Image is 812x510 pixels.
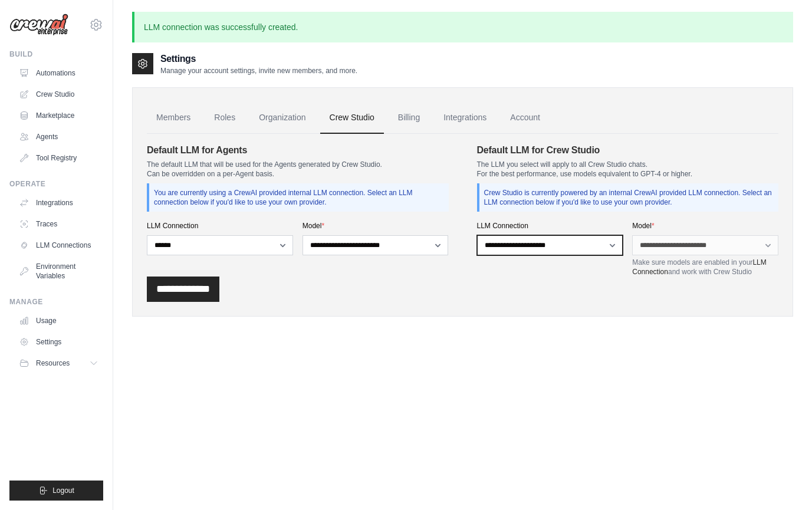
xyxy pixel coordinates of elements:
[477,160,779,179] p: The LLM you select will apply to all Crew Studio chats. For the best performance, use models equi...
[9,481,103,501] button: Logout
[303,221,449,231] label: Model
[632,258,766,276] a: LLM Connection
[9,297,103,307] div: Manage
[132,12,793,42] p: LLM connection was successfully created.
[14,85,103,104] a: Crew Studio
[477,221,623,231] label: LLM Connection
[501,102,550,134] a: Account
[36,358,70,368] span: Resources
[14,311,103,330] a: Usage
[14,333,103,351] a: Settings
[9,50,103,59] div: Build
[147,102,200,134] a: Members
[154,188,444,207] p: You are currently using a CrewAI provided internal LLM connection. Select an LLM connection below...
[9,14,68,36] img: Logo
[14,257,103,285] a: Environment Variables
[52,486,74,495] span: Logout
[484,188,774,207] p: Crew Studio is currently powered by an internal CrewAI provided LLM connection. Select an LLM con...
[14,215,103,233] a: Traces
[205,102,245,134] a: Roles
[147,221,293,231] label: LLM Connection
[632,258,778,277] p: Make sure models are enabled in your and work with Crew Studio
[632,221,778,231] label: Model
[147,160,449,179] p: The default LLM that will be used for the Agents generated by Crew Studio. Can be overridden on a...
[477,143,779,157] h4: Default LLM for Crew Studio
[14,149,103,167] a: Tool Registry
[14,106,103,125] a: Marketplace
[14,64,103,83] a: Automations
[14,354,103,373] button: Resources
[389,102,429,134] a: Billing
[249,102,315,134] a: Organization
[9,179,103,189] div: Operate
[320,102,384,134] a: Crew Studio
[14,127,103,146] a: Agents
[434,102,496,134] a: Integrations
[160,66,357,75] p: Manage your account settings, invite new members, and more.
[14,193,103,212] a: Integrations
[160,52,357,66] h2: Settings
[14,236,103,255] a: LLM Connections
[147,143,449,157] h4: Default LLM for Agents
